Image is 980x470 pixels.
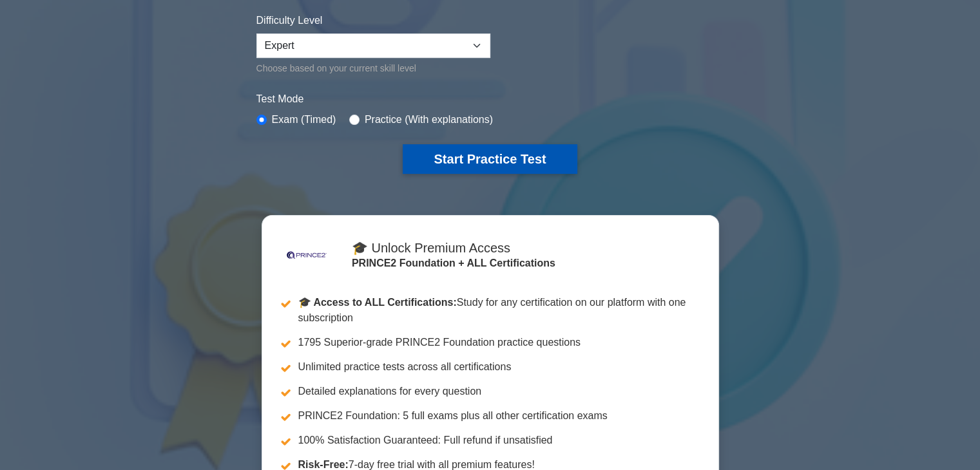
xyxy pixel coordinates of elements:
label: Practice (With explanations) [365,112,493,127]
button: Start Practice Test [403,144,577,174]
label: Difficulty Level [256,13,323,28]
div: Choose based on your current skill level [256,61,490,76]
label: Test Mode [256,91,724,107]
label: Exam (Timed) [272,112,336,127]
